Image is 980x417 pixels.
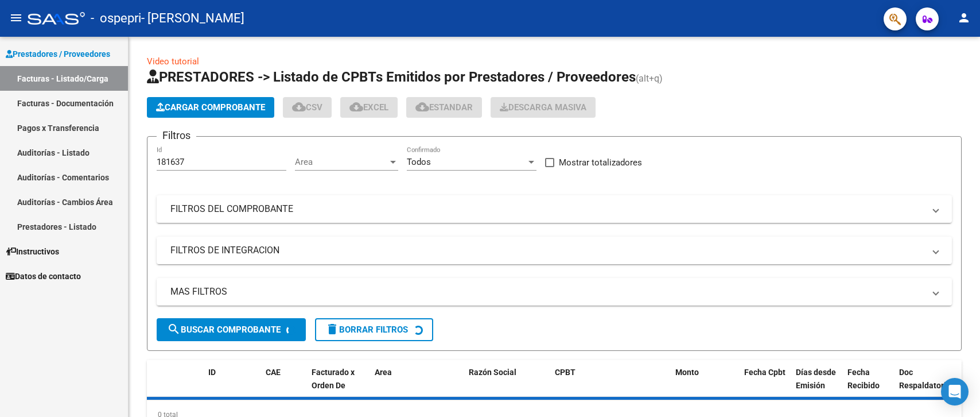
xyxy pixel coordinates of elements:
span: Datos de contacto [6,270,81,283]
span: Buscar Comprobante [167,325,281,335]
mat-expansion-panel-header: FILTROS DEL COMPROBANTE [157,195,952,223]
span: Monto [675,368,699,377]
button: Descarga Masiva [491,97,596,118]
mat-icon: delete [325,322,339,336]
mat-expansion-panel-header: FILTROS DE INTEGRACION [157,237,952,264]
mat-icon: menu [9,11,23,25]
div: Open Intercom Messenger [941,378,969,406]
datatable-header-cell: Facturado x Orden De [307,360,370,411]
mat-panel-title: FILTROS DE INTEGRACION [170,244,924,257]
mat-panel-title: FILTROS DEL COMPROBANTE [170,203,924,215]
button: EXCEL [340,97,398,118]
button: Borrar Filtros [315,318,433,341]
datatable-header-cell: Días desde Emisión [791,360,843,411]
span: Area [375,368,392,377]
span: Días desde Emisión [796,368,836,390]
span: - [PERSON_NAME] [141,6,244,31]
span: Descarga Masiva [500,102,586,113]
span: Estandar [415,102,473,113]
datatable-header-cell: ID [204,360,261,411]
span: CAE [266,368,281,377]
mat-icon: person [957,11,971,25]
span: Mostrar totalizadores [559,156,642,169]
mat-icon: cloud_download [415,100,429,114]
a: Video tutorial [147,56,199,67]
span: - ospepri [91,6,141,31]
mat-icon: search [167,322,181,336]
datatable-header-cell: Fecha Cpbt [740,360,791,411]
h3: Filtros [157,128,196,144]
mat-icon: cloud_download [349,100,363,114]
span: Cargar Comprobante [156,102,265,113]
span: Instructivos [6,245,59,258]
span: PRESTADORES -> Listado de CPBTs Emitidos por Prestadores / Proveedores [147,69,636,85]
span: Borrar Filtros [325,325,408,335]
span: ID [208,368,216,377]
span: Doc Respaldatoria [899,368,951,390]
datatable-header-cell: Fecha Recibido [843,360,895,411]
button: Cargar Comprobante [147,97,274,118]
span: Area [295,157,388,167]
span: Todos [407,157,431,167]
span: Razón Social [469,368,516,377]
span: EXCEL [349,102,388,113]
button: CSV [283,97,332,118]
app-download-masive: Descarga masiva de comprobantes (adjuntos) [491,97,596,118]
datatable-header-cell: Doc Respaldatoria [895,360,963,411]
span: Prestadores / Proveedores [6,48,110,60]
span: Facturado x Orden De [312,368,355,390]
datatable-header-cell: CAE [261,360,307,411]
span: (alt+q) [636,73,663,84]
mat-expansion-panel-header: MAS FILTROS [157,278,952,306]
mat-panel-title: MAS FILTROS [170,285,924,298]
span: Fecha Recibido [847,368,880,390]
button: Estandar [406,97,482,118]
datatable-header-cell: CPBT [550,360,671,411]
span: CSV [292,102,322,113]
datatable-header-cell: Area [370,360,448,411]
datatable-header-cell: Razón Social [464,360,550,411]
datatable-header-cell: Monto [671,360,740,411]
span: Fecha Cpbt [744,368,785,377]
mat-icon: cloud_download [292,100,306,114]
span: CPBT [555,368,575,377]
button: Buscar Comprobante [157,318,306,341]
